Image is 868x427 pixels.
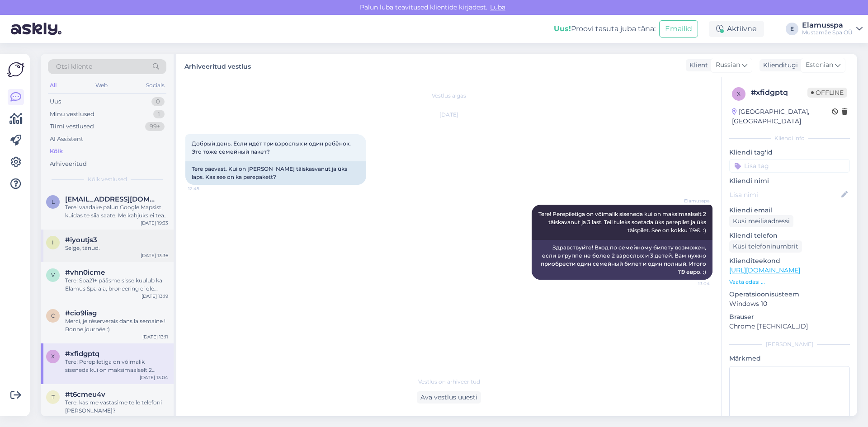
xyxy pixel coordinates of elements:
[802,22,853,29] div: Elamusspa
[51,312,55,319] span: c
[65,309,97,317] span: #cio9liag
[65,244,168,252] div: Selge, tànud.
[65,236,97,244] span: #iyoutjs3
[659,20,698,38] button: Emailid
[729,215,793,227] div: Küsi meiliaadressi
[729,176,850,186] p: Kliendi nimi
[185,161,366,185] div: Tere päevast. Kui on [PERSON_NAME] täiskasvanut ja üks laps. Kas see on ka perepakett?
[142,333,168,340] div: [DATE] 13:11
[141,220,168,226] div: [DATE] 19:33
[729,256,850,266] p: Klienditeekond
[709,21,764,37] div: Aktiivne
[729,278,850,286] p: Vaata edasi ...
[185,92,712,100] div: Vestlus algas
[729,340,850,348] div: [PERSON_NAME]
[802,29,853,36] div: Mustamäe Spa OÜ
[554,24,571,33] b: Uus!
[151,97,165,106] div: 0
[50,122,94,131] div: Tiimi vestlused
[140,415,168,422] div: [DATE] 10:39
[417,391,481,404] div: Ava vestlus uuesti
[50,160,87,169] div: Arhiveeritud
[88,175,127,183] span: Kõik vestlused
[676,197,710,204] span: Elamusspa
[729,266,800,274] a: [URL][DOMAIN_NAME]
[48,80,58,91] div: All
[51,272,55,278] span: v
[50,135,83,144] div: AI Assistent
[729,312,850,322] p: Brauser
[730,190,840,200] input: Lisa nimi
[807,88,847,98] span: Offline
[65,268,105,277] span: #vhn0icme
[65,203,168,220] div: Tere! vaadake palun Google Mapsist, kuidas te siia saate. Me kahjuks ei tea teie täpsema asukohta...
[759,61,798,70] div: Klienditugi
[141,252,168,259] div: [DATE] 13:36
[142,293,168,300] div: [DATE] 13:19
[145,122,165,131] div: 99+
[184,59,251,71] label: Arhiveeritud vestlus
[65,195,159,203] span: leppanenb23@gmail.com
[532,240,712,280] div: Здравствуйте! Вход по семейному билету возможен, если в группе не более 2 взрослых и 3 детей. Вам...
[751,87,807,98] div: # xfidgptq
[729,159,850,173] input: Lisa tag
[65,317,168,333] div: Merci, je réserverais dans la semaine ! Bonne journée :)
[56,62,92,71] span: Otsi kliente
[729,148,850,157] p: Kliendi tag'id
[65,358,168,374] div: Tere! Perepiletiga on võimalik siseneda kui on maksimaalselt 2 täiskavanut ja 3 last. Teil tuleks...
[50,97,61,106] div: Uus
[192,140,352,155] span: Добрый день. Если идёт три взрослых и один ребёнок. Это тоже семейный пакет?
[729,299,850,309] p: Windows 10
[50,147,63,156] div: Kõik
[729,322,850,331] p: Chrome [TECHNICAL_ID]
[806,60,833,70] span: Estonian
[65,277,168,293] div: Tere! Spa21+ pääsme sisse kuulub ka Elamus Spa ala, broneering ei ole vajalik. Ootame teid [PERSO...
[729,134,850,142] div: Kliendi info
[7,61,24,78] img: Askly Logo
[185,111,712,119] div: [DATE]
[52,394,55,400] span: t
[65,399,168,415] div: Tere, kas me vastasime teile telefoni [PERSON_NAME]?
[786,23,798,35] div: E
[50,110,94,119] div: Minu vestlused
[729,240,802,253] div: Küsi telefoninumbrit
[418,378,480,386] span: Vestlus on arhiveeritud
[686,61,708,70] div: Klient
[729,354,850,363] p: Märkmed
[51,353,55,360] span: x
[729,231,850,240] p: Kliendi telefon
[487,3,508,11] span: Luba
[65,350,99,358] span: #xfidgptq
[153,110,165,119] div: 1
[52,239,54,246] span: i
[140,374,168,381] div: [DATE] 13:04
[144,80,166,91] div: Socials
[188,185,222,192] span: 12:45
[65,390,105,399] span: #t6cmeu4v
[716,60,740,70] span: Russian
[729,290,850,299] p: Operatsioonisüsteem
[737,90,741,97] span: x
[52,198,55,205] span: l
[94,80,109,91] div: Web
[554,23,656,34] div: Proovi tasuta juba täna:
[732,107,832,126] div: [GEOGRAPHIC_DATA], [GEOGRAPHIC_DATA]
[538,211,708,234] span: Tere! Perepiletiga on võimalik siseneda kui on maksimaalselt 2 täiskavanut ja 3 last. Teil tuleks...
[802,22,863,36] a: ElamusspaMustamäe Spa OÜ
[676,280,710,287] span: 13:04
[729,206,850,215] p: Kliendi email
